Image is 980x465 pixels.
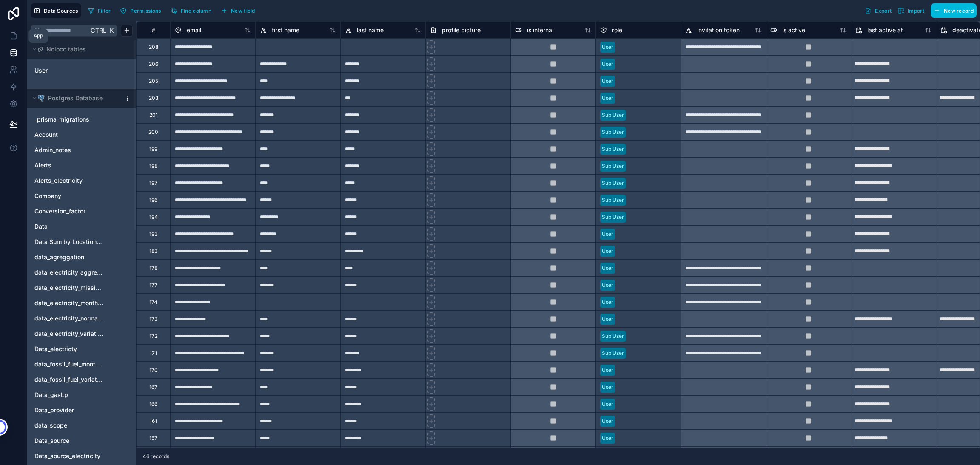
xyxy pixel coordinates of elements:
div: 170 [149,367,158,374]
div: Data_provider [31,403,133,417]
div: data_agreggation [31,250,133,264]
span: profile picture [442,26,481,34]
a: New record [927,3,977,18]
div: data_electricity_variation [31,327,133,340]
a: Alerts_electricity [34,176,112,185]
div: User [602,315,613,323]
div: User [602,247,613,255]
span: Company [34,192,61,200]
div: data_scope [31,419,133,432]
span: invitation token [697,26,740,34]
span: Permissions [130,8,161,14]
div: Data_source [31,434,133,448]
a: Admin_notes [34,146,112,154]
div: User [602,281,613,289]
button: New record [931,3,977,18]
div: 208 [149,44,158,51]
div: User [602,400,613,408]
button: Find column [168,4,214,17]
div: User [602,60,613,68]
div: Sub User [602,196,624,204]
div: 201 [149,112,158,119]
div: 177 [149,282,157,289]
span: Data Sources [44,8,78,14]
div: 172 [149,333,157,340]
div: User [602,383,613,391]
div: Data Sum by Location and Data type [31,235,133,249]
div: User [31,64,133,77]
button: Postgres logoPostgres Database [31,92,121,104]
button: Filter [85,4,114,17]
span: data_electricity_monthly_normalization [34,299,103,307]
div: 198 [149,163,157,170]
div: User [602,230,613,238]
button: Import [895,3,927,18]
a: Data_provider [34,406,112,414]
span: data_scope [34,421,67,430]
img: Postgres logo [38,95,45,102]
a: Permissions [117,4,167,17]
div: 178 [149,265,157,272]
div: Data_gasLp [31,388,133,402]
span: Filter [98,8,111,14]
span: Alerts_electricity [34,176,83,185]
div: Alerts_electricity [31,174,133,187]
div: Company [31,189,133,203]
div: 193 [149,231,157,238]
span: New field [231,8,255,14]
a: data_fossil_fuel_variation [34,375,103,384]
div: User [602,77,613,85]
div: 157 [149,435,157,442]
a: _prisma_migrations [34,115,112,124]
div: data_electricity_monthly_normalization [31,296,133,310]
span: Ctrl [90,25,107,36]
div: Sub User [602,179,624,187]
div: Sub User [602,332,624,340]
a: Data_electricty [34,345,112,353]
span: Find column [181,8,211,14]
span: Admin_notes [34,146,71,154]
a: Data [34,222,112,231]
div: data_fossil_fuel_variation [31,373,133,386]
span: Conversion_factor [34,207,85,215]
span: _prisma_migrations [34,115,89,124]
a: data_agreggation [34,253,103,261]
a: data_electricity_aggregation [34,268,103,277]
button: Export [862,3,895,18]
div: 183 [149,248,157,255]
div: Account [31,128,133,142]
a: data_scope [34,421,103,430]
span: Data [34,222,48,231]
span: Account [34,130,58,139]
div: Sub User [602,128,624,136]
div: 167 [149,384,157,391]
div: data_electricity_missing_data [31,281,133,295]
div: Data_electricty [31,342,133,356]
a: data_electricity_missing_data [34,284,103,292]
div: Sub User [602,349,624,357]
a: Data_source [34,437,112,445]
div: data_fossil_fuel_monthly_normalization [31,357,133,371]
div: App [34,32,43,39]
div: 166 [149,401,157,408]
div: Sub User [602,213,624,221]
a: Data Sum by Location and Data type [34,238,103,246]
div: User [602,366,613,374]
a: data_fossil_fuel_monthly_normalization [34,360,103,369]
div: Sub User [602,162,624,170]
a: data_electricity_variation [34,329,103,338]
div: 205 [149,78,158,85]
a: Company [34,192,112,200]
div: 171 [150,350,157,357]
a: Data_gasLp [34,391,112,399]
div: User [602,43,613,51]
div: 194 [149,214,158,221]
span: K [108,28,114,34]
span: data_electricity_normalization [34,314,103,323]
span: New record [944,8,974,14]
button: New field [218,4,258,17]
